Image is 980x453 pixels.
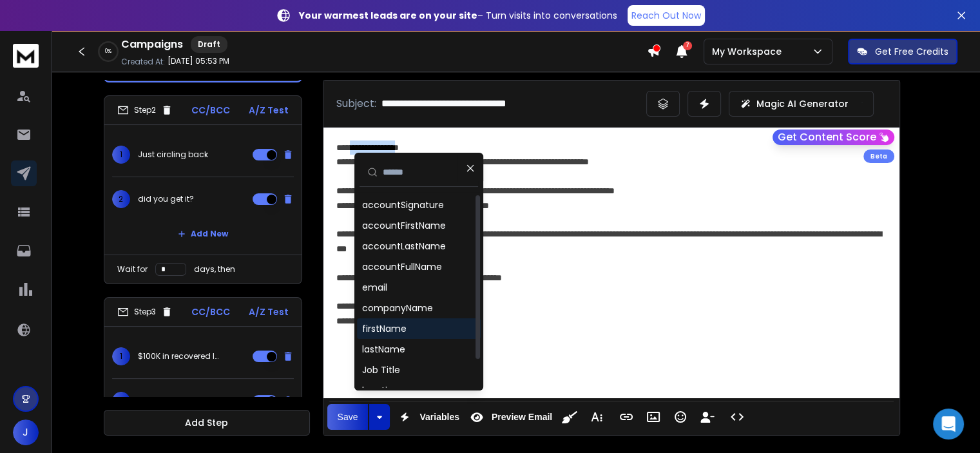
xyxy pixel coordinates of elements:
button: Code View [725,404,749,430]
img: logo [13,44,39,68]
p: Magic AI Generator [756,97,849,110]
button: Insert Link (Ctrl+K) [614,404,639,430]
span: Variables [417,412,462,423]
p: 0 % [105,48,111,55]
button: Clean HTML [557,404,582,430]
li: Step2CC/BCCA/Z Test1Just circling back2did you get it?Add NewWait fordays, then [104,95,302,284]
div: accountFirstName [362,219,446,232]
span: 1 [112,146,130,164]
button: Magic AI Generator [729,91,874,117]
div: Step 2 [117,104,173,116]
p: Subject: [336,96,376,111]
p: Created At: [121,57,165,67]
button: Save [327,404,369,430]
p: days, then [194,264,235,275]
div: firstName [362,322,407,335]
p: Wait for [117,264,148,275]
p: A/Z Test [249,305,289,318]
span: 7 [683,41,692,50]
div: accountSignature [362,198,444,211]
p: Just circling back [138,149,208,160]
div: location [362,384,399,397]
p: did you get it? [138,194,194,204]
span: 2 [112,190,130,208]
p: – Turn visits into conversations [299,9,617,22]
p: [DATE] 05:53 PM [168,56,229,66]
div: Beta [863,149,894,163]
button: Emoticons [668,404,693,430]
strong: Your warmest leads are on your site [299,9,477,22]
span: 1 [112,347,130,365]
div: Draft [191,36,227,53]
p: A/Z Test [249,104,289,117]
p: $100K in recovered leads? [138,351,220,361]
div: accountLastName [362,240,446,253]
div: companyName [362,302,433,314]
div: accountFullName [362,260,442,273]
p: Reach Out Now [631,9,701,22]
button: J [13,419,39,445]
button: Get Free Credits [848,39,957,64]
button: Add Step [104,410,310,436]
p: Get Free Credits [875,45,948,58]
button: Preview Email [465,404,555,430]
button: Variables [392,404,462,430]
button: Insert Unsubscribe Link [695,404,720,430]
a: Reach Out Now [628,5,705,26]
h1: Campaigns [121,37,183,52]
p: CC/BCC [191,104,230,117]
button: More Text [584,404,609,430]
p: My Workspace [712,45,787,58]
span: 2 [112,392,130,410]
button: Add New [168,221,238,247]
span: Preview Email [489,412,555,423]
button: Get Content Score [773,130,894,145]
p: CC/BCC [191,305,230,318]
button: Insert Image (Ctrl+P) [641,404,666,430]
div: lastName [362,343,405,356]
p: worth a look? [138,396,190,406]
div: Step 3 [117,306,173,318]
div: email [362,281,387,294]
div: Job Title [362,363,400,376]
div: Open Intercom Messenger [933,409,964,439]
